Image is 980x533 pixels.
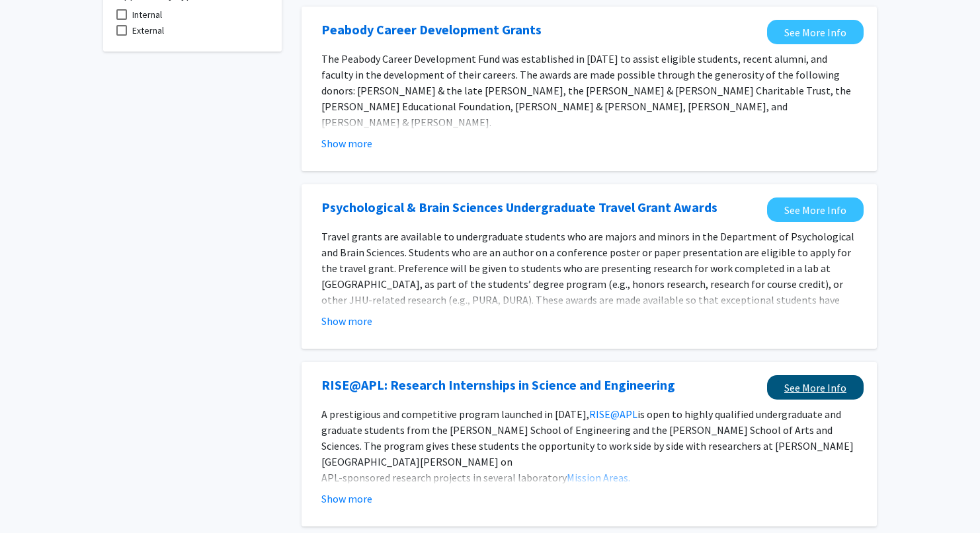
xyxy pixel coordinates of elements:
p: A prestigious and competitive program launched in [DATE], is open to highly qualified undergradua... [321,406,857,470]
a: Opens in a new tab [321,375,675,395]
a: RISE@APL [589,408,637,421]
span: Travel grants are available to undergraduate students who are majors and minors in the Department... [321,230,856,354]
a: Opens in a new tab [767,375,864,400]
p: APL-sponsored research projects in several laboratory [321,470,857,485]
p: The Peabody Career Development Fund was established in [DATE] to assist eligible students, recent... [321,51,857,130]
a: Opens in a new tab [767,20,864,44]
span: External [132,22,164,38]
button: Show more [321,491,372,507]
a: Opens in a new tab [321,197,717,217]
a: Mission Areas. [567,471,630,484]
a: Opens in a new tab [767,197,864,222]
button: Show more [321,135,372,151]
button: Show more [321,313,372,329]
span: Internal [132,7,162,22]
iframe: Chat [10,474,56,523]
a: Opens in a new tab [321,20,542,40]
